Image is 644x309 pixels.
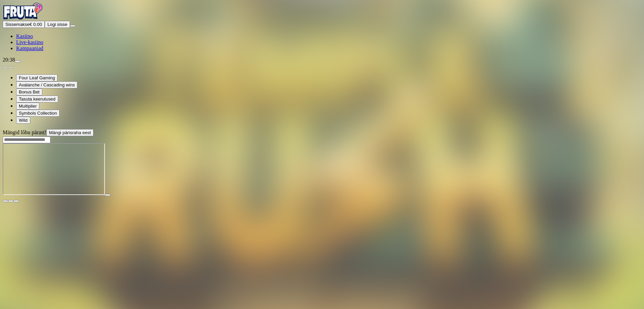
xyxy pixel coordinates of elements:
span: Four Leaf Gaming [19,75,55,80]
div: Mängid lõbu pärast! [3,129,641,136]
button: next slide [8,67,13,69]
button: Logi sisse [45,21,70,28]
button: prev slide [3,67,8,69]
nav: Primary [3,3,641,51]
a: Live-kasiino [16,39,43,45]
button: play icon [105,194,110,196]
span: Mängi pärisraha eest [49,130,91,135]
img: Fruta [3,3,43,20]
button: Multiplier [16,103,39,110]
a: Fruta [3,15,43,21]
span: Bonus Bet [19,89,40,94]
button: Four Leaf Gaming [16,74,58,81]
a: Kampaaniad [16,45,43,51]
nav: Main menu [3,33,641,51]
button: live-chat [15,61,20,63]
a: Kasiino [16,33,33,39]
button: fullscreen icon [13,200,19,202]
span: Logi sisse [47,22,67,27]
iframe: Temple Rush Dream Drop [3,143,105,195]
span: Multiplier [19,104,37,109]
button: chevron-down icon [8,200,13,202]
button: Wild [16,117,30,124]
span: € 0.00 [30,22,42,27]
input: Search [3,137,50,143]
span: Wild [19,118,28,123]
button: Bonus Bet [16,88,42,95]
button: Avalanche / Cascading wins [16,81,77,88]
span: Symbols Collection [19,111,57,116]
span: Tasuta keerutused [19,96,55,102]
span: Avalanche / Cascading wins [19,82,75,87]
button: Sissemakseplus icon€ 0.00 [3,21,45,28]
span: Sissemakse [5,22,30,27]
button: Symbols Collection [16,110,60,117]
button: close icon [3,200,8,202]
button: menu [70,25,75,27]
span: 20:38 [3,57,15,63]
button: Mängi pärisraha eest [46,129,93,136]
button: Tasuta keerutused [16,95,58,103]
